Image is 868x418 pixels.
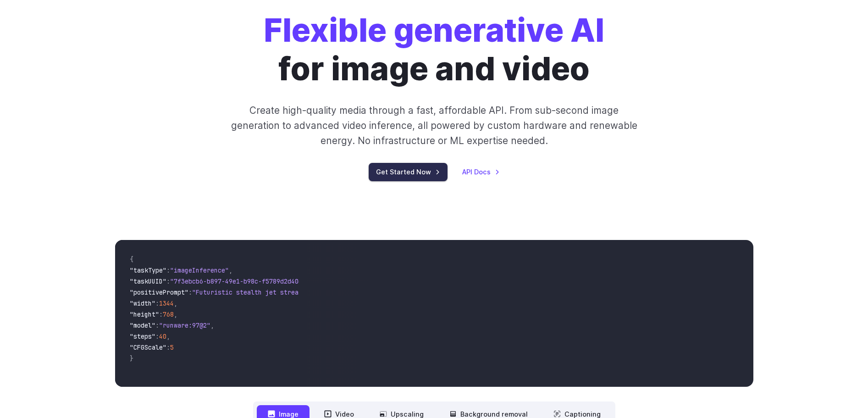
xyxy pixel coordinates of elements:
[159,321,210,329] span: "runware:97@2"
[155,321,159,329] span: :
[462,167,500,177] a: API Docs
[192,288,526,296] span: "Futuristic stealth jet streaking through a neon-lit cityscape with glowing purple exhaust"
[159,332,166,340] span: 40
[166,266,170,274] span: :
[174,299,177,307] span: ,
[155,299,159,307] span: :
[230,103,638,149] p: Create high-quality media through a fast, affordable API. From sub-second image generation to adv...
[166,277,170,285] span: :
[170,277,310,285] span: "7f3ebcb6-b897-49e1-b98c-f5789d2d40d7"
[130,277,166,285] span: "taskUUID"
[130,255,133,263] span: {
[229,266,232,274] span: ,
[163,310,174,318] span: 768
[210,321,214,329] span: ,
[155,332,159,340] span: :
[170,343,174,351] span: 5
[130,321,155,329] span: "model"
[159,310,163,318] span: :
[369,163,448,181] a: Get Started Now
[188,288,192,296] span: :
[130,288,188,296] span: "positivePrompt"
[130,266,166,274] span: "taskType"
[174,310,177,318] span: ,
[170,266,229,274] span: "imageInference"
[159,299,174,307] span: 1344
[264,11,604,88] h1: for image and video
[166,343,170,351] span: :
[264,11,604,50] strong: Flexible generative AI
[130,354,133,362] span: }
[130,310,159,318] span: "height"
[130,332,155,340] span: "steps"
[166,332,170,340] span: ,
[130,343,166,351] span: "CFGScale"
[130,299,155,307] span: "width"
